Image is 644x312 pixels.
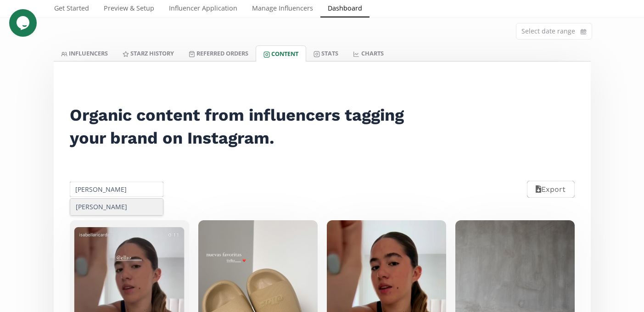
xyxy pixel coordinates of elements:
button: Export [527,181,574,198]
svg: calendar [581,27,586,36]
h2: Organic content from influencers tagging your brand on Instagram. [70,104,416,150]
a: Referred Orders [181,45,256,61]
a: Content [256,45,306,61]
a: Stats [306,45,346,61]
a: Starz HISTORY [115,45,181,61]
div: [PERSON_NAME] [70,199,163,215]
a: CHARTS [346,45,391,61]
input: All influencers [68,180,165,198]
iframe: chat widget [9,9,39,37]
a: INFLUENCERS [54,45,115,61]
